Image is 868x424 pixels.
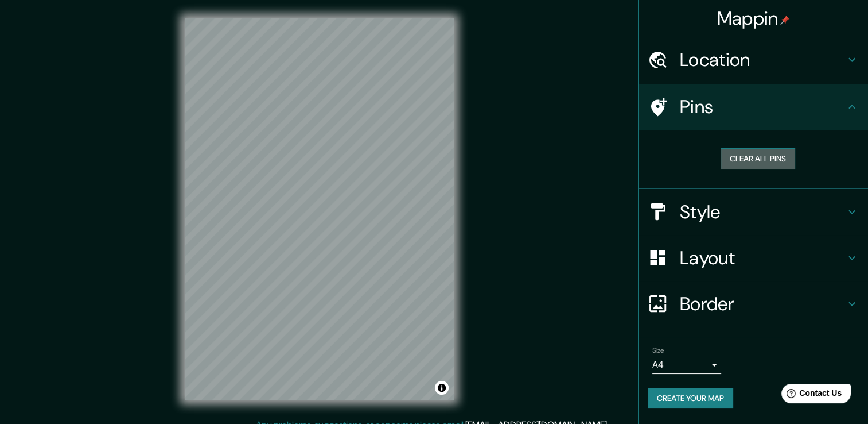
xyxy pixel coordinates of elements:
div: A4 [652,356,721,374]
button: Clear all pins [721,148,795,169]
h4: Mappin [717,7,790,30]
button: Create your map [648,388,733,409]
h4: Pins [680,95,845,118]
iframe: Help widget launcher [766,379,855,411]
div: Pins [639,84,868,130]
div: Location [639,37,868,83]
label: Size [652,345,664,355]
div: Style [639,189,868,235]
h4: Border [680,292,845,315]
canvas: Map [185,18,454,400]
button: Toggle attribution [435,381,449,395]
h4: Layout [680,246,845,269]
div: Layout [639,235,868,281]
div: Border [639,281,868,327]
h4: Style [680,201,845,223]
img: pin-icon.png [780,16,789,25]
h4: Location [680,48,845,71]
